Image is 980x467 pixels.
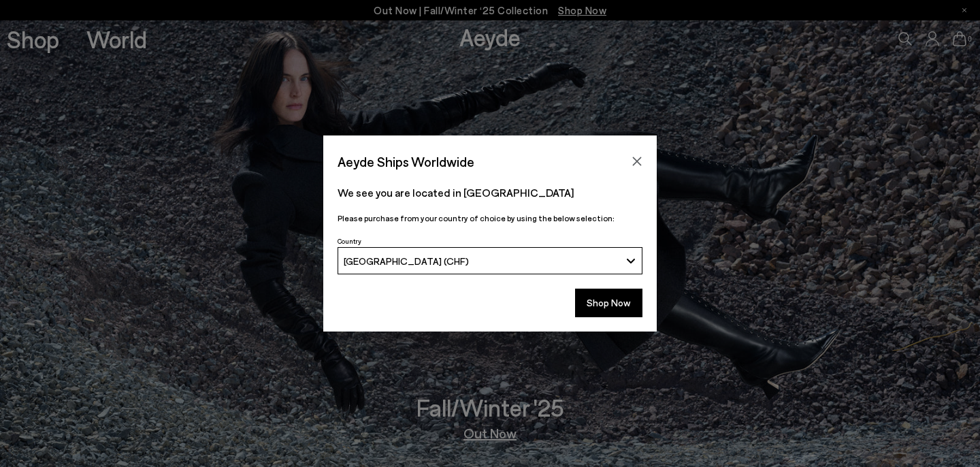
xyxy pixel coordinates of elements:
[338,212,642,225] p: Please purchase from your country of choice by using the below selection:
[338,237,361,245] span: Country
[627,151,647,172] button: Close
[338,150,474,174] span: Aeyde Ships Worldwide
[344,255,469,267] span: [GEOGRAPHIC_DATA] (CHF)
[575,289,642,317] button: Shop Now
[338,184,642,201] p: We see you are located in [GEOGRAPHIC_DATA]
